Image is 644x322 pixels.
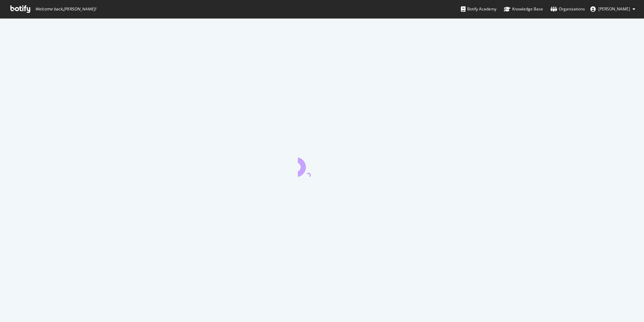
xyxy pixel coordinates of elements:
span: Norbert Hires [598,6,630,12]
div: Organizations [550,6,585,12]
button: [PERSON_NAME] [585,4,641,14]
div: animation [298,153,346,177]
span: Welcome back, [PERSON_NAME] ! [35,6,96,12]
div: Botify Academy [461,6,496,12]
div: Knowledge Base [504,6,543,12]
